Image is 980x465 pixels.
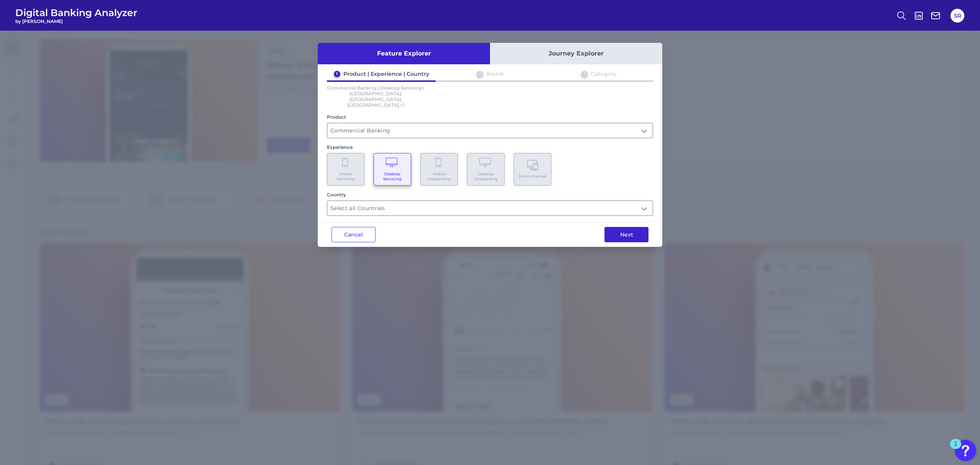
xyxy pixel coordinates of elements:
[955,440,976,461] button: Open Resource Center, 1 new notification
[471,171,500,181] span: Desktop Onboarding
[15,7,137,18] span: Digital Banking Analyzer
[477,71,483,77] div: 2
[425,171,454,181] span: Mobile Onboarding
[378,171,407,181] span: Desktop Servicing
[519,174,547,179] span: Multi-channel
[343,70,429,77] div: Product | Experience | Country
[374,153,411,186] button: Desktop Servicing
[467,153,505,186] button: Desktop Onboarding
[334,71,340,77] div: 1
[420,153,458,186] button: Mobile Onboarding
[331,171,360,181] span: Mobile Servicing
[332,227,376,242] button: Cancel
[327,192,653,197] div: Country
[514,153,551,186] button: Multi-channel
[951,9,964,23] button: SR
[318,43,490,64] button: Feature Explorer
[604,227,648,242] button: Next
[591,70,616,77] div: Category
[954,444,957,454] div: 1
[15,18,137,24] span: by [PERSON_NAME]
[327,85,425,108] p: Commercial Banking | Desktop Servicing | [GEOGRAPHIC_DATA],[GEOGRAPHIC_DATA],[GEOGRAPHIC_DATA],+1
[327,114,653,120] div: Product
[486,70,503,77] div: Brand
[327,153,364,186] button: Mobile Servicing
[581,71,588,77] div: 3
[490,43,662,64] button: Journey Explorer
[327,144,653,150] div: Experience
